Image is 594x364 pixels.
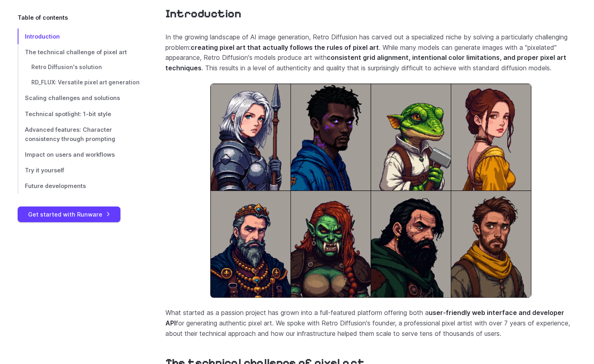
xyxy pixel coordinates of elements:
span: RD_FLUX: Versatile pixel art generation [31,79,140,86]
a: Technical spotlight: 1-bit style [18,106,140,122]
span: Impact on users and workflows [25,151,115,158]
p: In the growing landscape of AI image generation, Retro Diffusion has carved out a specialized nic... [165,32,576,73]
a: Get started with Runware [18,207,120,222]
a: Introduction [18,29,140,44]
strong: consistent grid alignment, intentional color limitations, and proper pixel art techniques [165,53,566,72]
span: Advanced features: Character consistency through prompting [25,126,115,142]
a: RD_FLUX: Versatile pixel art generation [18,75,140,90]
p: What started as a passion project has grown into a full-featured platform offering both a for gen... [165,308,576,339]
a: Advanced features: Character consistency through prompting [18,122,140,147]
span: Retro Diffusion's solution [31,64,102,70]
span: Try it yourself [25,167,64,174]
a: Try it yourself [18,162,140,178]
span: Introduction [25,33,60,40]
span: The technical challenge of pixel art [25,49,127,55]
a: The technical challenge of pixel art [18,44,140,60]
strong: user-friendly web interface and developer API [165,309,564,327]
a: Scaling challenges and solutions [18,90,140,106]
a: Future developments [18,178,140,194]
strong: creating pixel art that actually follows the rules of pixel art [191,43,379,51]
span: Technical spotlight: 1-bit style [25,110,111,117]
img: a grid of eight pixel art character portraits, including a knight, a mage, a lizard blacksmith, a... [210,84,531,298]
a: Retro Diffusion's solution [18,60,140,75]
a: Introduction [165,7,241,21]
span: Future developments [25,182,86,189]
span: Table of contents [18,13,68,22]
span: Scaling challenges and solutions [25,95,120,102]
a: Impact on users and workflows [18,147,140,162]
